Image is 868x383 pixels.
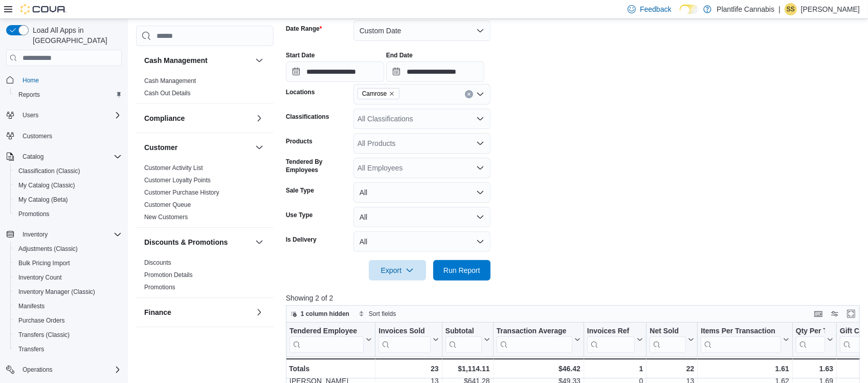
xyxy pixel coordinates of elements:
[10,342,126,356] button: Transfers
[253,112,265,124] button: Compliance
[386,51,413,59] label: End Date
[445,327,481,336] div: Subtotal
[14,257,122,269] span: Bulk Pricing Import
[796,327,825,336] div: Qty Per Transaction
[796,363,833,375] div: 1.63
[144,237,251,247] button: Discounts & Promotions
[144,177,211,184] a: Customer Loyalty Points
[2,108,126,122] button: Users
[10,207,126,221] button: Promotions
[144,271,193,279] span: Promotion Details
[379,327,438,353] button: Invoices Sold
[14,208,122,220] span: Promotions
[379,327,430,336] div: Invoices Sold
[14,89,122,101] span: Reports
[587,327,643,353] button: Invoices Ref
[253,236,265,248] button: Discounts & Promotions
[286,308,353,320] button: 1 column hidden
[18,210,50,218] span: Promotions
[301,310,349,318] span: 1 column hidden
[18,331,70,339] span: Transfers (Classic)
[286,51,315,59] label: Start Date
[23,76,39,84] span: Home
[496,327,572,336] div: Transaction Average
[144,113,185,123] h3: Compliance
[290,327,364,336] div: Tendered Employee
[144,213,188,221] span: New Customers
[10,285,126,299] button: Inventory Manager (Classic)
[476,115,484,123] button: Open list of options
[14,194,122,206] span: My Catalog (Beta)
[23,132,52,140] span: Customers
[389,91,395,97] button: Remove Camrose from selection in this group
[18,130,56,142] a: Customers
[144,283,175,291] span: Promotions
[496,327,580,353] button: Transaction Average
[701,327,781,353] div: Items Per Transaction
[496,363,580,375] div: $46.42
[144,259,171,267] span: Discounts
[18,302,44,310] span: Manifests
[801,3,860,15] p: [PERSON_NAME]
[23,111,38,119] span: Users
[10,328,126,342] button: Transfers (Classic)
[144,55,251,66] button: Cash Management
[680,14,680,14] span: Dark Mode
[253,54,265,67] button: Cash Management
[136,257,274,297] div: Discounts & Promotions
[10,313,126,328] button: Purchase Orders
[787,3,795,15] span: SS
[587,327,635,336] div: Invoices Ref
[18,109,42,121] button: Users
[144,284,175,291] a: Promotions
[18,109,122,121] span: Users
[10,164,126,178] button: Classification (Classic)
[18,364,122,376] span: Operations
[18,151,122,163] span: Catalog
[14,257,74,269] a: Bulk Pricing Import
[14,300,49,312] a: Manifests
[144,77,196,85] span: Cash Management
[144,271,193,279] a: Promotion Details
[14,300,122,312] span: Manifests
[144,142,177,153] h3: Customer
[286,113,329,121] label: Classifications
[144,189,219,196] a: Customer Purchase History
[286,158,349,174] label: Tendered By Employees
[23,366,53,374] span: Operations
[14,271,122,284] span: Inventory Count
[286,88,315,96] label: Locations
[18,245,78,253] span: Adjustments (Classic)
[14,194,72,206] a: My Catalog (Beta)
[650,327,694,353] button: Net Sold
[136,75,274,103] div: Cash Management
[845,308,857,320] button: Enter fullscreen
[496,327,572,353] div: Transaction Average
[18,273,62,282] span: Inventory Count
[18,345,44,353] span: Transfers
[136,162,274,227] div: Customer
[445,327,481,353] div: Subtotal
[144,176,211,184] span: Customer Loyalty Points
[144,164,203,172] span: Customer Activity List
[2,150,126,164] button: Catalog
[18,91,40,99] span: Reports
[144,201,191,208] a: Customer Queue
[812,308,825,320] button: Keyboard shortcuts
[10,242,126,256] button: Adjustments (Classic)
[144,201,191,209] span: Customer Queue
[14,343,122,355] span: Transfers
[2,363,126,377] button: Operations
[253,306,265,318] button: Finance
[2,227,126,242] button: Inventory
[353,20,491,41] button: Custom Date
[20,4,66,14] img: Cova
[10,256,126,270] button: Bulk Pricing Import
[796,327,833,353] button: Qty Per Transaction
[358,88,400,99] span: Camrose
[587,363,643,375] div: 1
[144,55,208,66] h3: Cash Management
[144,113,251,123] button: Compliance
[10,88,126,102] button: Reports
[829,308,841,320] button: Display options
